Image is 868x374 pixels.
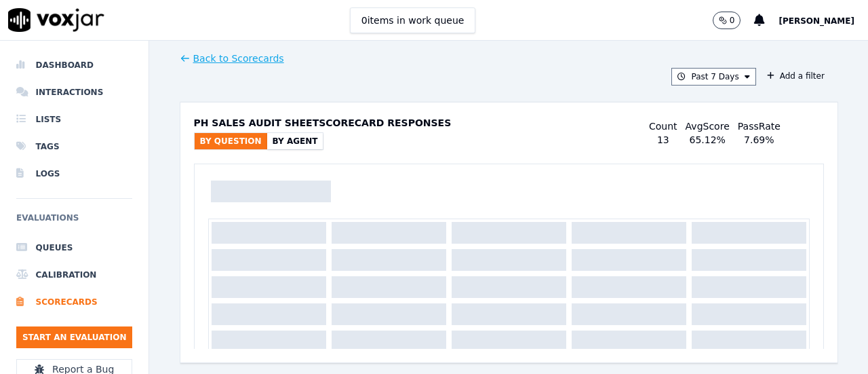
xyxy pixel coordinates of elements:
button: 0items in work queue [350,7,476,33]
button: [PERSON_NAME] [778,12,868,29]
a: Calibration [16,261,132,288]
a: Back to Scorecards [180,52,284,65]
p: PH Sales Audit Sheet Scorecard Responses [194,116,452,130]
a: Queues [16,234,132,261]
span: Rate [759,121,781,132]
span: Avg [686,121,703,132]
a: Scorecards [16,288,132,316]
p: Score [686,119,730,133]
h6: Evaluations [16,210,132,234]
a: Dashboard [16,52,132,79]
p: Pass [738,119,781,133]
a: Interactions [16,79,132,106]
button: 0 [713,12,741,29]
div: 13 [657,133,669,147]
img: voxjar logo [8,8,104,32]
button: Add a filter [762,68,830,84]
button: By Question [195,133,267,149]
a: Logs [16,160,132,187]
div: 7.69 % [744,133,774,147]
button: Past 7 Days [671,68,755,86]
div: 65.12 % [689,133,725,147]
p: Count [649,119,677,133]
a: Tags [16,133,132,160]
p: 0 [730,15,735,26]
button: 0 [713,12,755,29]
button: Start an Evaluation [16,326,132,348]
span: [PERSON_NAME] [778,16,854,26]
a: Lists [16,106,132,133]
button: By Agent [267,133,323,149]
